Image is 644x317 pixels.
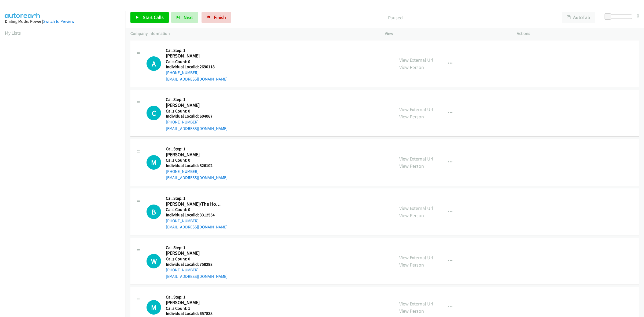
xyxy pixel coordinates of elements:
[399,205,433,211] a: View External Url
[184,14,193,20] span: Next
[166,224,228,229] a: [EMAIL_ADDRESS][DOMAIN_NAME]
[238,14,552,21] p: Paused
[147,56,161,71] h1: A
[399,301,433,307] a: View External Url
[166,256,228,262] h5: Calls Count: 0
[43,19,74,24] a: Switch to Preview
[628,137,644,180] iframe: Resource Center
[147,205,161,219] div: The call is yet to be attempted
[5,41,126,296] iframe: Dialpad
[166,76,228,82] a: [EMAIL_ADDRESS][DOMAIN_NAME]
[166,311,221,316] h5: Individual Localid: 657838
[166,169,199,174] a: [PHONE_NUMBER]
[166,102,221,108] h2: [PERSON_NAME]
[399,64,424,70] a: View Person
[147,106,161,120] div: The call is yet to be attempted
[166,175,228,180] a: [EMAIL_ADDRESS][DOMAIN_NAME]
[166,53,221,59] h2: [PERSON_NAME]
[166,97,228,102] h5: Call Step: 1
[130,30,375,37] p: Company Information
[399,163,424,169] a: View Person
[147,106,161,120] h1: C
[166,70,199,75] a: [PHONE_NUMBER]
[166,146,228,152] h5: Call Step: 1
[399,308,424,314] a: View Person
[166,201,221,207] h2: [PERSON_NAME]/The House
[166,207,228,212] h5: Calls Count: 0
[5,30,21,36] a: My Lists
[143,14,164,20] span: Start Calls
[166,196,228,201] h5: Call Step: 1
[147,300,161,315] div: The call is yet to be attempted
[399,114,424,120] a: View Person
[166,274,228,279] a: [EMAIL_ADDRESS][DOMAIN_NAME]
[166,158,228,163] h5: Calls Count: 0
[517,30,639,37] p: Actions
[166,262,228,267] h5: Individual Localid: 758298
[202,12,231,23] a: Finish
[166,218,199,223] a: [PHONE_NUMBER]
[166,114,228,119] h5: Individual Localid: 604067
[147,254,161,268] div: The call is yet to be attempted
[166,163,228,168] h5: Individual Localid: 826102
[147,56,161,71] div: The call is yet to be attempted
[147,155,161,170] div: The call is yet to be attempted
[147,300,161,315] h1: M
[166,212,228,218] h5: Individual Localid: 3312534
[166,306,221,311] h5: Calls Count: 1
[399,254,433,261] a: View External Url
[607,14,632,19] div: Delay between calls (in seconds)
[166,48,228,53] h5: Call Step: 1
[166,64,228,70] h5: Individual Localid: 2690118
[147,155,161,170] h1: M
[166,108,228,114] h5: Calls Count: 0
[399,262,424,268] a: View Person
[214,14,226,20] span: Finish
[5,18,121,25] div: Dialing Mode: Power |
[385,30,507,37] p: View
[166,152,221,158] h2: [PERSON_NAME]
[562,12,595,23] button: AutoTab
[399,156,433,162] a: View External Url
[166,126,228,131] a: [EMAIL_ADDRESS][DOMAIN_NAME]
[166,119,199,125] a: [PHONE_NUMBER]
[399,57,433,63] a: View External Url
[130,12,169,23] a: Start Calls
[399,212,424,218] a: View Person
[399,106,433,112] a: View External Url
[166,267,199,272] a: [PHONE_NUMBER]
[166,300,221,306] h2: [PERSON_NAME]
[166,59,228,64] h5: Calls Count: 0
[171,12,198,23] button: Next
[166,294,221,300] h5: Call Step: 1
[166,245,228,250] h5: Call Step: 1
[166,250,221,256] h2: [PERSON_NAME]
[147,205,161,219] h1: B
[147,254,161,268] h1: W
[637,12,639,19] div: 0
